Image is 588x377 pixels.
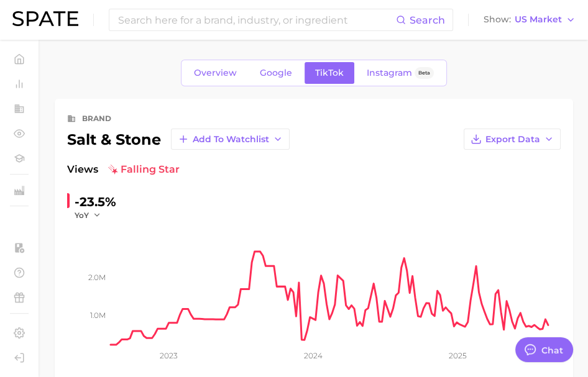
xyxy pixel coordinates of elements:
a: TikTok [305,62,354,84]
div: brand [82,111,111,126]
span: Beta [418,68,430,78]
span: Export Data [485,134,540,145]
tspan: 2.0m [88,273,106,282]
span: YoY [75,210,89,220]
input: Search here for a brand, industry, or ingredient [117,9,396,30]
span: Google [260,68,292,78]
div: -23.5% [75,192,116,212]
button: YoY [75,210,101,220]
div: salt & stone [67,129,290,150]
span: Views [67,162,98,177]
a: InstagramBeta [356,62,444,84]
tspan: 1.0m [90,310,106,319]
span: Show [484,16,511,23]
img: falling star [108,165,118,175]
tspan: 2023 [160,351,178,360]
span: Instagram [367,68,412,78]
span: Add to Watchlist [193,134,269,145]
button: ShowUS Market [480,12,579,28]
span: US Market [515,16,562,23]
button: Add to Watchlist [171,129,290,150]
a: Overview [183,62,247,84]
span: TikTok [315,68,344,78]
a: Log out. Currently logged in with e-mail hicks.ll@pg.com. [10,348,29,367]
img: SPATE [12,11,78,26]
tspan: 2024 [304,351,323,360]
button: Export Data [464,129,561,150]
tspan: 2025 [449,351,467,360]
span: Overview [194,68,237,78]
span: falling star [108,162,180,177]
a: Google [249,62,303,84]
span: Search [410,14,445,26]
